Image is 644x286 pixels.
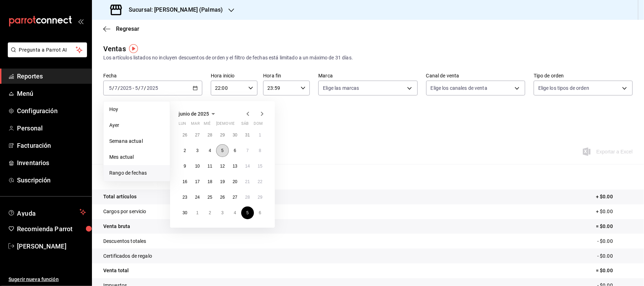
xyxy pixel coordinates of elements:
[123,6,223,14] h3: Sucursal: [PERSON_NAME] (Palmas)
[17,241,86,251] span: [PERSON_NAME]
[254,175,266,188] button: 22 de junio de 2025
[103,238,146,245] p: Descuentos totales
[109,106,164,113] span: Hoy
[254,160,266,173] button: 15 de junio de 2025
[233,195,237,200] abbr: 27 de junio de 2025
[259,133,261,138] abbr: 1 de junio de 2025
[103,267,129,274] p: Venta total
[204,206,216,219] button: 2 de julio de 2025
[245,195,250,200] abbr: 28 de junio de 2025
[191,121,199,129] abbr: martes
[229,175,241,188] button: 20 de junio de 2025
[209,210,211,215] abbr: 2 de julio de 2025
[431,84,487,92] span: Elige los canales de venta
[245,133,250,138] abbr: 31 de mayo de 2025
[184,148,186,153] abbr: 2 de junio de 2025
[204,160,216,173] button: 11 de junio de 2025
[204,129,216,141] button: 28 de mayo de 2025
[597,252,633,260] p: - $0.00
[103,43,126,54] div: Ventas
[229,144,241,157] button: 6 de junio de 2025
[191,160,203,173] button: 10 de junio de 2025
[234,148,236,153] abbr: 6 de junio de 2025
[254,121,263,129] abbr: domingo
[195,133,199,138] abbr: 27 de mayo de 2025
[534,74,633,78] label: Tipo de orden
[323,84,359,92] span: Elige las marcas
[596,267,633,274] p: = $0.00
[17,158,86,168] span: Inventarios
[129,44,138,53] img: Tooltip marker
[118,85,120,91] span: /
[216,206,228,219] button: 3 de julio de 2025
[258,164,262,169] abbr: 15 de junio de 2025
[184,164,186,169] abbr: 9 de junio de 2025
[208,164,212,169] abbr: 11 de junio de 2025
[109,85,112,91] input: --
[221,210,224,215] abbr: 3 de julio de 2025
[17,141,86,150] span: Facturación
[234,210,236,215] abbr: 4 de julio de 2025
[146,85,158,91] input: ----
[216,121,258,129] abbr: jueves
[216,175,228,188] button: 19 de junio de 2025
[241,175,254,188] button: 21 de junio de 2025
[233,164,237,169] abbr: 13 de junio de 2025
[208,133,212,138] abbr: 28 de mayo de 2025
[245,164,250,169] abbr: 14 de junio de 2025
[241,191,254,204] button: 28 de junio de 2025
[191,206,203,219] button: 1 de julio de 2025
[233,133,237,138] abbr: 30 de mayo de 2025
[17,89,86,98] span: Menú
[258,195,262,200] abbr: 29 de junio de 2025
[229,129,241,141] button: 30 de mayo de 2025
[246,210,249,215] abbr: 5 de julio de 2025
[103,252,152,260] p: Certificados de regalo
[179,191,191,204] button: 23 de junio de 2025
[229,206,241,219] button: 4 de julio de 2025
[17,106,86,116] span: Configuración
[216,129,228,141] button: 29 de mayo de 2025
[259,210,261,215] abbr: 6 de julio de 2025
[191,144,203,157] button: 3 de junio de 2025
[182,179,187,184] abbr: 16 de junio de 2025
[19,46,76,54] span: Pregunta a Parrot AI
[103,173,633,181] p: Resumen
[109,169,164,177] span: Rango de fechas
[596,223,633,230] p: = $0.00
[233,179,237,184] abbr: 20 de junio de 2025
[254,206,266,219] button: 6 de julio de 2025
[103,25,139,32] button: Regresar
[17,224,86,234] span: Recomienda Parrot
[596,208,633,215] p: + $0.00
[204,191,216,204] button: 25 de junio de 2025
[109,138,164,145] span: Semana actual
[179,160,191,173] button: 9 de junio de 2025
[182,195,187,200] abbr: 23 de junio de 2025
[179,110,217,118] button: junio de 2025
[318,74,417,78] label: Marca
[241,121,249,129] abbr: sábado
[241,160,254,173] button: 14 de junio de 2025
[538,84,589,92] span: Elige los tipos de orden
[259,148,261,153] abbr: 8 de junio de 2025
[204,175,216,188] button: 18 de junio de 2025
[196,148,199,153] abbr: 3 de junio de 2025
[179,121,186,129] abbr: lunes
[216,191,228,204] button: 26 de junio de 2025
[116,25,139,32] span: Regresar
[191,175,203,188] button: 17 de junio de 2025
[182,133,187,138] abbr: 26 de mayo de 2025
[114,85,118,91] input: --
[133,85,134,91] span: -
[135,85,138,91] input: --
[120,85,132,91] input: ----
[597,238,633,245] p: - $0.00
[220,179,225,184] abbr: 19 de junio de 2025
[17,208,77,216] span: Ayuda
[5,51,87,59] a: Pregunta a Parrot AI
[179,129,191,141] button: 26 de mayo de 2025
[208,195,212,200] abbr: 25 de junio de 2025
[220,164,225,169] abbr: 12 de junio de 2025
